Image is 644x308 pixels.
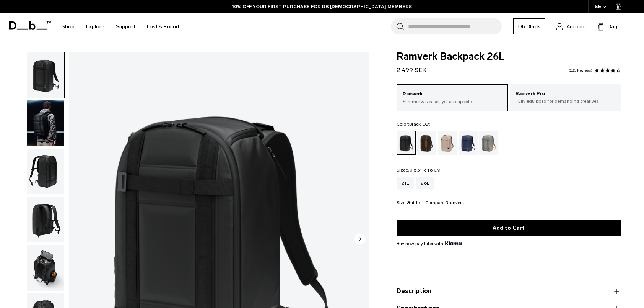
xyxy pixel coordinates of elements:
a: 21L [397,177,414,189]
a: Account [556,22,586,31]
a: Explore [86,13,104,40]
span: Account [566,23,586,31]
img: Ramverk Backpack 26L Black Out [27,197,64,242]
a: Db Black [513,18,545,34]
button: Ramverk Backpack 26L Black Out [27,148,65,195]
span: Buy now pay later with [397,240,462,247]
button: Size Guide [397,200,420,206]
a: Sand Grey [479,131,498,155]
img: Ramverk Backpack 26L Black Out [27,245,64,291]
button: Ramverk Backpack 26L Black Out [27,52,65,98]
img: Ramverk Backpack 26L Black Out [27,52,64,98]
a: Ramverk Pro Fully equipped for demanding creatives. [510,84,621,110]
button: Description [397,287,621,296]
button: Add to Cart [397,220,621,236]
button: Bag [598,22,617,31]
a: Espresso [417,131,436,155]
span: Black Out [409,121,430,127]
span: Bag [608,23,617,31]
button: Compare Ramverk [425,200,464,206]
button: Ramverk Backpack 26L Black Out [27,244,65,291]
p: Ramverk [403,90,502,98]
p: Slimmer & sleaker, yet as capable. [403,98,502,105]
a: 235 reviews [569,69,592,72]
a: Black Out [397,131,416,155]
button: Next slide [354,233,366,246]
a: Lost & Found [147,13,179,40]
a: Blue Hour [459,131,478,155]
img: Ramverk Backpack 26L Black Out [27,100,64,146]
a: Fogbow Beige [438,131,457,155]
legend: Size: [397,168,441,172]
nav: Main Navigation [56,13,185,40]
span: Ramverk Backpack 26L [397,52,621,62]
span: 2 499 SEK [397,66,426,74]
a: 10% OFF YOUR FIRST PURCHASE FOR DB [DEMOGRAPHIC_DATA] MEMBERS [232,3,412,10]
img: Ramverk Backpack 26L Black Out [27,149,64,195]
p: Fully equipped for demanding creatives. [516,98,615,105]
a: 26L [416,177,434,189]
span: 50 x 31 x 16 CM [407,167,441,173]
a: Support [116,13,135,40]
img: {"height" => 20, "alt" => "Klarna"} [445,241,462,245]
p: Ramverk Pro [516,90,615,98]
legend: Color: [397,122,430,126]
a: Shop [62,13,75,40]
